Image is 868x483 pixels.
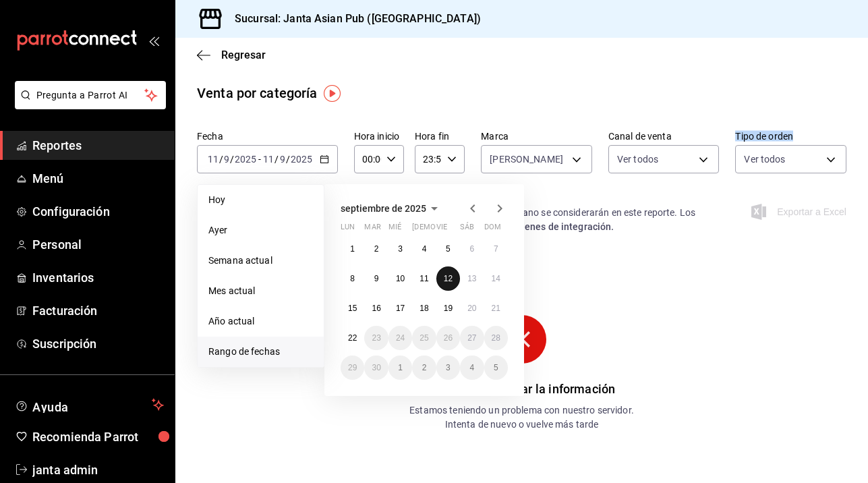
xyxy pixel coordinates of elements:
[396,274,405,283] abbr: 10 de septiembre de 2025
[197,83,318,103] div: Venta por categoría
[9,98,166,112] a: Pregunta a Parrot AI
[350,244,355,254] abbr: 1 de septiembre de 2025
[415,132,465,141] label: Hora fin
[412,223,492,237] abbr: jueves
[364,237,388,261] button: 2 de septiembre de 2025
[436,223,447,237] abbr: viernes
[32,235,164,254] span: Personal
[388,296,412,320] button: 17 de septiembre de 2025
[460,223,474,237] abbr: sábado
[341,266,364,291] button: 8 de septiembre de 2025
[436,356,460,380] button: 3 de octubre de 2025
[350,274,355,283] abbr: 8 de septiembre de 2025
[388,326,412,350] button: 24 de septiembre de 2025
[460,356,484,380] button: 4 de octubre de 2025
[348,363,357,372] abbr: 29 de septiembre de 2025
[279,154,286,165] input: --
[444,304,453,313] abbr: 19 de septiembre de 2025
[374,244,379,254] abbr: 2 de septiembre de 2025
[32,302,164,320] span: Facturación
[509,221,614,232] strong: Órdenes de integración.
[224,11,481,27] h3: Sucursal: Janta Asian Pub ([GEOGRAPHIC_DATA])
[364,356,388,380] button: 30 de septiembre de 2025
[484,223,501,237] abbr: domingo
[422,363,427,372] abbr: 2 de octubre de 2025
[208,254,313,268] span: Semana actual
[484,356,508,380] button: 5 de octubre de 2025
[460,266,484,291] button: 13 de septiembre de 2025
[608,132,720,141] label: Canal de venta
[208,284,313,298] span: Mes actual
[372,363,380,372] abbr: 30 de septiembre de 2025
[444,333,453,343] abbr: 26 de septiembre de 2025
[341,326,364,350] button: 22 de septiembre de 2025
[467,333,476,343] abbr: 27 de septiembre de 2025
[398,363,403,372] abbr: 1 de octubre de 2025
[744,152,785,166] span: Ver todos
[341,223,355,237] abbr: lunes
[364,266,388,291] button: 9 de septiembre de 2025
[460,237,484,261] button: 6 de septiembre de 2025
[341,356,364,380] button: 29 de septiembre de 2025
[436,326,460,350] button: 26 de septiembre de 2025
[372,304,380,313] abbr: 16 de septiembre de 2025
[372,333,380,343] abbr: 23 de septiembre de 2025
[492,333,500,343] abbr: 28 de septiembre de 2025
[364,326,388,350] button: 23 de septiembre de 2025
[444,274,453,283] abbr: 12 de septiembre de 2025
[207,154,219,165] input: --
[341,203,426,214] span: septiembre de 2025
[412,356,436,380] button: 2 de octubre de 2025
[348,304,357,313] abbr: 15 de septiembre de 2025
[446,363,451,372] abbr: 3 de octubre de 2025
[396,333,405,343] abbr: 24 de septiembre de 2025
[484,266,508,291] button: 14 de septiembre de 2025
[341,237,364,261] button: 1 de septiembre de 2025
[436,237,460,261] button: 5 de septiembre de 2025
[32,461,164,479] span: janta admin
[617,152,658,166] span: Ver todos
[148,35,159,46] button: open_drawer_menu
[469,363,474,372] abbr: 4 de octubre de 2025
[419,274,428,283] abbr: 11 de septiembre de 2025
[388,223,401,237] abbr: miércoles
[32,136,164,154] span: Reportes
[484,326,508,350] button: 28 de septiembre de 2025
[364,296,388,320] button: 16 de septiembre de 2025
[15,81,166,109] button: Pregunta a Parrot AI
[422,244,427,254] abbr: 4 de septiembre de 2025
[324,85,341,102] img: Tooltip marker
[208,193,313,207] span: Hoy
[197,49,266,61] button: Regresar
[32,335,164,353] span: Suscripción
[735,132,846,141] label: Tipo de orden
[36,88,145,103] span: Pregunta a Parrot AI
[234,154,257,165] input: ----
[490,152,563,166] span: [PERSON_NAME]
[467,304,476,313] abbr: 20 de septiembre de 2025
[341,296,364,320] button: 15 de septiembre de 2025
[388,266,412,291] button: 10 de septiembre de 2025
[374,274,379,283] abbr: 9 de septiembre de 2025
[364,223,380,237] abbr: martes
[481,132,592,141] label: Marca
[398,244,403,254] abbr: 3 de septiembre de 2025
[348,333,357,343] abbr: 22 de septiembre de 2025
[290,154,313,165] input: ----
[484,237,508,261] button: 7 de septiembre de 2025
[467,274,476,283] abbr: 13 de septiembre de 2025
[336,403,708,432] p: Estamos teniendo un problema con nuestro servidor. Intenta de nuevo o vuelve más tarde
[208,345,313,359] span: Rango de fechas
[230,154,234,165] span: /
[446,244,451,254] abbr: 5 de septiembre de 2025
[492,304,500,313] abbr: 21 de septiembre de 2025
[388,237,412,261] button: 3 de septiembre de 2025
[492,274,500,283] abbr: 14 de septiembre de 2025
[274,154,279,165] span: /
[258,154,261,165] span: -
[32,397,146,413] span: Ayuda
[460,296,484,320] button: 20 de septiembre de 2025
[436,296,460,320] button: 19 de septiembre de 2025
[396,304,405,313] abbr: 17 de septiembre de 2025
